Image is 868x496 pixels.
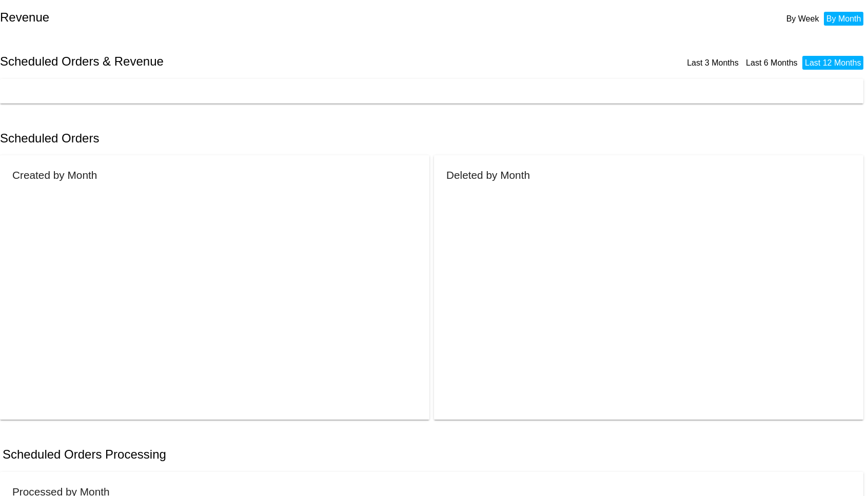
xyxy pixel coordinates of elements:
[784,12,822,26] li: By Week
[824,12,864,26] li: By Month
[687,58,739,67] a: Last 3 Months
[446,169,530,181] h2: Deleted by Month
[12,169,97,181] h2: Created by Month
[3,447,166,462] h2: Scheduled Orders Processing
[746,58,798,67] a: Last 6 Months
[805,58,861,67] a: Last 12 Months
